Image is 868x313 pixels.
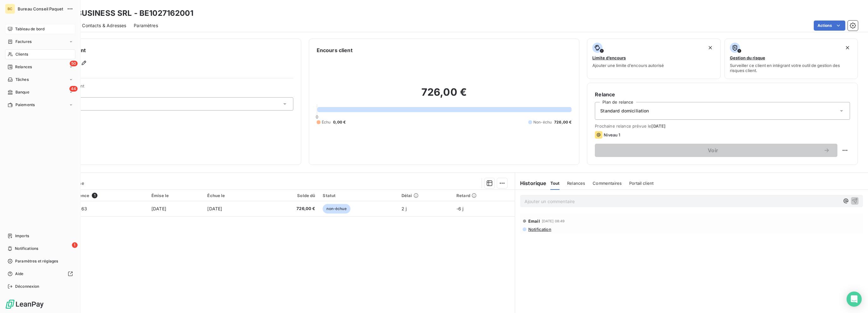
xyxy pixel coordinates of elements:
[587,39,720,79] button: Limite d’encoursAjouter une limite d’encours autorisé
[5,299,44,309] img: Logo LeanPay
[151,206,166,211] span: [DATE]
[18,6,63,11] span: Bureau Conseil Paquet
[134,22,158,29] span: Paramètres
[264,206,315,212] span: 726,00 €
[592,55,626,60] span: Limite d’encours
[604,132,620,137] span: Niveau 1
[595,123,850,129] span: Prochaine relance prévue le
[847,292,862,307] div: Open Intercom Messenger
[592,63,664,68] span: Ajouter une limite d’encours autorisé
[567,181,585,186] span: Relances
[72,242,78,248] span: 1
[15,102,35,108] span: Paiements
[92,193,97,198] span: 1
[602,148,824,153] span: Voir
[724,39,858,79] button: Gestion du risqueSurveiller ce client en intégrant votre outil de gestion des risques client.
[542,219,565,223] span: [DATE] 08:49
[554,119,572,125] span: 726,00 €
[317,46,353,54] h6: Encours client
[51,83,293,92] span: Propriétés Client
[317,86,572,105] h2: 726,00 €
[15,284,39,289] span: Déconnexion
[402,206,407,211] span: 2 j
[600,108,649,114] span: Standard domiciliation
[528,219,540,224] span: Email
[15,77,29,82] span: Tâches
[629,181,654,186] span: Portail client
[402,193,449,198] div: Délai
[323,193,394,198] div: Statut
[595,91,850,98] h6: Relance
[651,123,666,129] span: [DATE]
[456,193,511,198] div: Retard
[82,22,126,29] span: Contacts & Adresses
[15,233,29,239] span: Imports
[593,181,622,186] span: Commentaires
[515,179,547,187] h6: Historique
[323,204,350,214] span: non-échue
[5,269,75,279] a: Aide
[550,181,560,186] span: Tout
[69,86,78,92] span: 44
[207,206,222,211] span: [DATE]
[68,193,144,198] div: Référence
[15,64,32,70] span: Relances
[730,63,853,73] span: Surveiller ce client en intégrant votre outil de gestion des risques client.
[730,55,765,60] span: Gestion du risque
[15,39,32,45] span: Factures
[15,258,58,264] span: Paramètres et réglages
[322,119,331,125] span: Échu
[151,193,200,198] div: Émise le
[533,119,552,125] span: Non-échu
[456,206,464,211] span: -6 j
[595,144,837,157] button: Voir
[15,271,24,277] span: Aide
[15,51,28,57] span: Clients
[528,227,551,232] span: Notification
[70,61,78,66] span: 50
[316,114,318,119] span: 0
[207,193,256,198] div: Échue le
[264,193,315,198] div: Solde dû
[5,4,15,14] div: BC
[15,246,38,251] span: Notifications
[814,21,845,31] button: Actions
[333,119,346,125] span: 0,00 €
[15,26,44,32] span: Tableau de bord
[56,8,193,19] h3: MTM BUSINESS SRL - BE1027162001
[15,89,29,95] span: Banque
[38,46,293,54] h6: Informations client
